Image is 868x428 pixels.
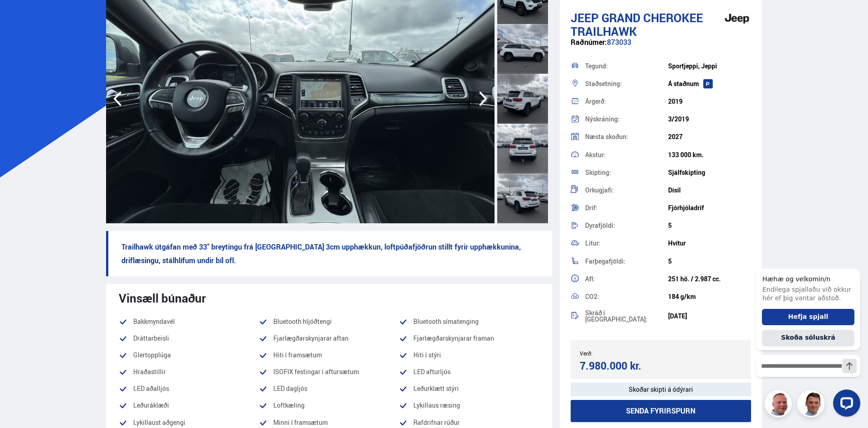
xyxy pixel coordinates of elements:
li: LED aðalljós [119,383,259,394]
div: Vinsæll búnaður [119,291,539,305]
div: 184 g/km [668,293,751,300]
span: Raðnúmer: [571,37,607,47]
li: Hiti í stýri [399,350,539,361]
li: LED afturljós [399,366,539,377]
div: Staðsetning: [585,81,668,87]
li: ISOFIX festingar í aftursætum [259,366,399,377]
div: Skráð í [GEOGRAPHIC_DATA]: [585,310,668,322]
div: 133 000 km. [668,151,751,159]
li: Lykillaus ræsing [399,400,539,411]
div: Fjórhjóladrif [668,204,751,212]
div: Afl: [585,276,668,282]
li: Bakkmyndavél [119,316,259,327]
li: Minni í framsætum [259,417,399,428]
li: Fjarlægðarskynjarar framan [399,333,539,344]
li: Dráttarbeisli [119,333,259,344]
li: Glertopplúga [119,350,259,361]
iframe: LiveChat chat widget [749,252,864,424]
div: Nýskráning: [585,116,668,122]
div: Á staðnum [668,80,751,87]
li: Bluetooth símatenging [399,316,539,327]
div: Dísil [668,187,751,194]
li: Hraðastillir [119,366,259,377]
div: Verð: [580,350,661,356]
div: Næsta skoðun: [585,134,668,140]
span: Jeep [571,10,599,26]
div: Orkugjafi: [585,187,668,193]
li: Bluetooth hljóðtengi [259,316,399,327]
div: 3/2019 [668,115,751,123]
li: Rafdrifnar rúður [399,417,539,428]
div: 251 hö. / 2.987 cc. [668,275,751,283]
div: Dyrafjöldi: [585,222,668,229]
div: Árgerð: [585,98,668,105]
div: Drif: [585,205,668,211]
li: Loftkæling [259,400,399,411]
span: Grand Cherokee TRAILHAWK [571,10,703,39]
div: Skoðar skipti á ódýrari [571,383,752,396]
div: Skipting: [585,169,668,176]
li: Leðuráklæði [119,400,259,411]
li: Hiti í framsætum [259,350,399,361]
div: Akstur: [585,152,668,158]
div: 5 [668,258,751,265]
li: LED dagljós [259,383,399,394]
div: 5 [668,222,751,229]
div: Tegund: [585,63,668,69]
p: Trailhawk útgáfan með 33" breytingu frá [GEOGRAPHIC_DATA] 3cm upphækkun, loftpúðafjöðrun stillt f... [106,231,552,276]
li: Fjarlægðarskynjarar aftan [259,333,399,344]
div: Farþegafjöldi: [585,258,668,264]
button: Senda fyrirspurn [571,400,752,422]
div: CO2: [585,293,668,300]
div: Litur: [585,240,668,246]
div: 2027 [668,133,751,140]
img: brand logo [719,5,755,33]
div: [DATE] [668,313,751,320]
div: Sportjeppi, Jeppi [668,63,751,70]
li: Leðurklætt stýri [399,383,539,394]
div: Hvítur [668,240,751,247]
div: 873033 [571,38,752,56]
div: 2019 [668,98,751,105]
div: Sjálfskipting [668,169,751,176]
li: Lykillaust aðgengi [119,417,259,428]
div: 7.980.000 kr. [580,360,658,372]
